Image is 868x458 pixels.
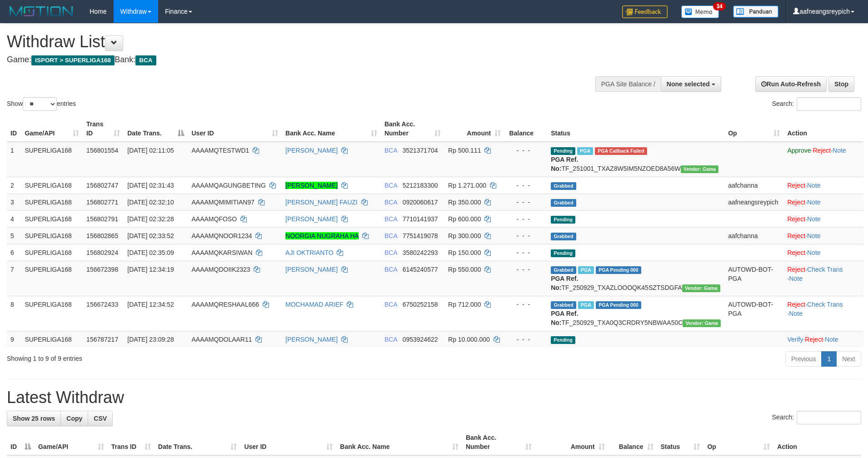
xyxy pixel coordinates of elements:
[551,249,575,257] span: Pending
[21,296,83,331] td: SUPERLIGA168
[86,336,118,343] span: 156787217
[547,261,724,296] td: TF_250929_TXAZLOOOQK45SZTSDGFA
[7,142,21,177] td: 1
[733,5,778,18] img: panduan.png
[797,97,861,111] input: Search:
[783,177,863,194] td: ·
[403,182,438,189] span: Copy 5212183300 to clipboard
[86,266,118,273] span: 156672398
[807,182,821,189] a: Note
[772,97,861,111] label: Search:
[188,116,282,142] th: User ID: activate to sort column ascending
[551,233,576,240] span: Grabbed
[384,336,397,343] span: BCA
[21,194,83,210] td: SUPERLIGA168
[785,351,822,367] a: Previous
[825,336,838,343] a: Note
[13,415,55,422] span: Show 25 rows
[547,142,724,177] td: TF_251001_TXAZ8W5IM5NZOED8A56W
[381,116,444,142] th: Bank Acc. Number: activate to sort column ascending
[508,265,544,274] div: - - -
[508,181,544,190] div: - - -
[21,244,83,261] td: SUPERLIGA168
[783,244,863,261] td: ·
[86,199,118,206] span: 156802771
[86,182,118,189] span: 156802747
[7,97,76,111] label: Show entries
[681,5,719,18] img: Button%20Memo.svg
[448,249,481,256] span: Rp 150.000
[127,147,174,154] span: [DATE] 02:11:05
[285,147,338,154] a: [PERSON_NAME]
[127,266,174,273] span: [DATE] 12:34:19
[833,147,846,154] a: Note
[403,266,438,273] span: Copy 6145240577 to clipboard
[7,227,21,244] td: 5
[508,248,544,257] div: - - -
[285,266,338,273] a: [PERSON_NAME]
[504,116,547,142] th: Balance
[807,301,843,308] a: Check Trans
[622,5,668,18] img: Feedback.jpg
[127,215,174,223] span: [DATE] 02:32:28
[86,249,118,256] span: 156802924
[127,336,174,343] span: [DATE] 23:09:28
[661,76,721,92] button: None selected
[7,5,76,18] img: MOTION_logo.png
[21,142,83,177] td: SUPERLIGA168
[21,227,83,244] td: SUPERLIGA168
[609,429,657,455] th: Balance: activate to sort column ascending
[127,182,174,189] span: [DATE] 02:31:43
[191,215,237,223] span: AAAAMQFOSO
[127,232,174,239] span: [DATE] 02:33:52
[384,199,397,206] span: BCA
[403,232,438,239] span: Copy 7751419078 to clipboard
[448,215,481,223] span: Rp 600.000
[285,215,338,223] a: [PERSON_NAME]
[60,411,88,426] a: Copy
[86,215,118,223] span: 156802791
[83,116,124,142] th: Trans ID: activate to sort column ascending
[724,296,783,331] td: AUTOWD-BOT-PGA
[23,97,57,111] select: Showentries
[535,429,609,455] th: Amount: activate to sort column ascending
[821,351,837,367] a: 1
[7,55,569,65] h4: Game: Bank:
[86,147,118,154] span: 156801554
[191,301,259,308] span: AAAAMQRESHAAL666
[403,199,438,206] span: Copy 0920060617 to clipboard
[191,249,252,256] span: AAAAMQKARSIWAN
[88,411,113,426] a: CSV
[681,165,719,173] span: Vendor URL: https://trx31.1velocity.biz
[807,199,821,206] a: Note
[444,116,504,142] th: Amount: activate to sort column ascending
[7,350,355,363] div: Showing 1 to 9 of 9 entries
[596,266,641,274] span: PGA Pending
[551,310,578,326] b: PGA Ref. No:
[787,336,803,343] a: Verify
[783,142,863,177] td: · ·
[462,429,535,455] th: Bank Acc. Number: activate to sort column ascending
[384,215,397,223] span: BCA
[551,301,576,309] span: Grabbed
[787,301,805,308] a: Reject
[448,301,481,308] span: Rp 712.000
[682,284,720,292] span: Vendor URL: https://trx31.1velocity.biz
[789,310,803,317] a: Note
[783,210,863,227] td: ·
[384,249,397,256] span: BCA
[108,429,155,455] th: Trans ID: activate to sort column ascending
[7,429,35,455] th: ID: activate to sort column descending
[124,116,188,142] th: Date Trans.: activate to sort column descending
[7,411,61,426] a: Show 25 rows
[191,199,254,206] span: AAAAMQMIMITIAN97
[547,116,724,142] th: Status
[7,388,861,407] h1: Latest Withdraw
[807,215,821,223] a: Note
[7,261,21,296] td: 7
[127,199,174,206] span: [DATE] 02:32:10
[703,429,773,455] th: Op: activate to sort column ascending
[384,232,397,239] span: BCA
[772,411,861,424] label: Search:
[787,266,805,273] a: Reject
